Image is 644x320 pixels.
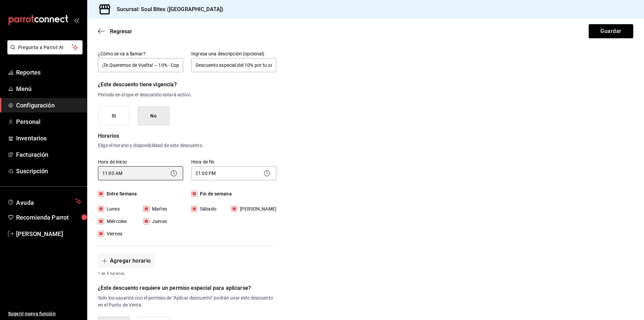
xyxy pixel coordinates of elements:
span: Ayuda [16,197,73,205]
button: open_drawer_menu [74,17,79,23]
span: 1 de 5 horarios [98,271,276,277]
span: Lunes [104,205,120,213]
a: Pregunta a Parrot AI [5,49,83,56]
button: Guardar [589,24,633,38]
p: Periodo en el que el descuento estará activo. [98,91,276,98]
h6: ¿Este descuento requiere un permiso especial para aplicarse? [98,283,276,293]
span: Miércoles [104,218,127,225]
span: Inventarios [16,134,82,143]
p: Elige el horario y disponibilidad de este descuento. [98,142,276,149]
label: Hora de fin [191,159,276,164]
button: Regresar [98,28,132,35]
span: Recomienda Parrot [16,213,82,222]
span: Regresar [110,28,132,35]
span: Personal [16,117,82,126]
span: Sugerir nueva función [8,310,82,317]
button: Si [98,106,130,126]
span: Pregunta a Parrot AI [18,44,72,51]
span: Fin de semana [197,190,232,197]
span: Jueves [149,218,167,225]
span: Reportes [16,68,82,77]
h3: Sucursal: Soul Bites ([GEOGRAPHIC_DATA]) [111,5,223,13]
span: [PERSON_NAME] [16,229,82,238]
button: Pregunta a Parrot AI [7,40,83,54]
span: Configuración [16,101,82,110]
span: Menú [16,84,82,93]
div: 11:00 AM [98,166,183,180]
span: Martes [149,205,167,213]
span: Sábado [197,205,216,213]
div: 21:00 PM [191,166,276,180]
label: Ingresa una descripción (opcional) [191,51,276,56]
span: Viernes [104,230,122,237]
span: Entre Semana [104,190,137,197]
button: No [138,106,169,126]
label: ¿Cómo se va a llamar? [98,51,183,56]
h6: ¿Este descuento tiene vigencia? [98,80,276,89]
span: [PERSON_NAME] [237,205,276,213]
p: Horarios [98,132,276,140]
span: Facturación [16,150,82,159]
p: Solo los usuarios con el permiso de "Aplicar descuento" podrán usar este descuento en el Punto de... [98,294,276,309]
label: Hora de inicio [98,159,183,164]
span: Suscripción [16,167,82,176]
button: Agregar horario [98,254,155,268]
